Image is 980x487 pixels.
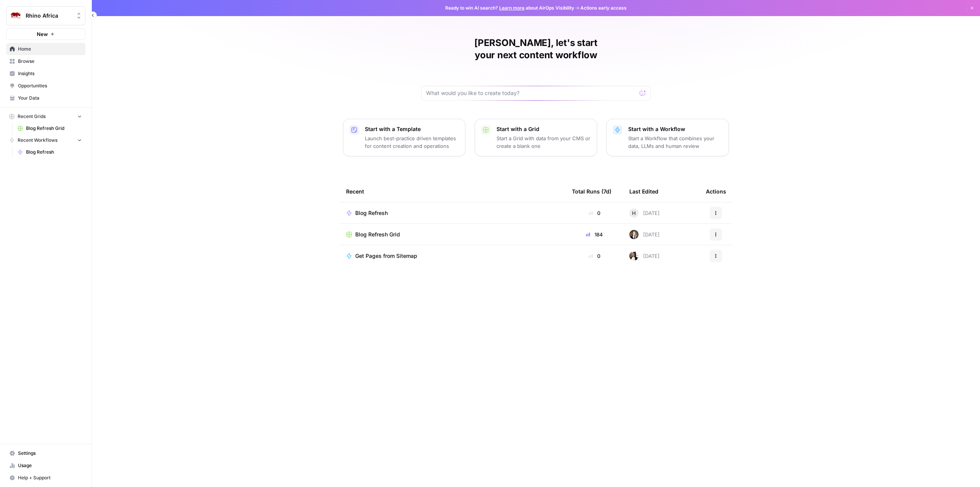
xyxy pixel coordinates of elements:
[421,37,651,61] h1: [PERSON_NAME], let's start your next content workflow
[18,462,82,469] span: Usage
[346,252,560,260] a: Get Pages from Sitemap
[629,230,660,239] div: [DATE]
[365,134,459,150] p: Launch best-practice driven templates for content creation and operations
[9,9,23,23] img: Rhino Africa Logo
[26,149,82,156] span: Blog Refresh
[580,5,627,11] span: Actions early access
[572,209,617,217] div: 0
[18,113,46,120] span: Recent Grids
[18,450,82,457] span: Settings
[6,28,85,40] button: New
[632,209,636,217] span: H
[18,70,82,77] span: Insights
[497,125,591,133] p: Start with a Grid
[6,134,85,146] button: Recent Workflows
[6,472,85,484] button: Help + Support
[18,95,82,102] span: Your Data
[628,125,722,133] p: Start with a Workflow
[14,146,85,158] a: Blog Refresh
[629,251,660,261] div: [DATE]
[6,55,85,67] a: Browse
[6,92,85,104] a: Your Data
[475,119,597,156] button: Start with a GridStart a Grid with data from your CMS or create a blank one
[6,43,85,55] a: Home
[14,122,85,134] a: Blog Refresh Grid
[18,82,82,89] span: Opportunities
[18,474,82,481] span: Help + Support
[355,252,417,260] span: Get Pages from Sitemap
[629,208,660,218] div: [DATE]
[572,252,617,260] div: 0
[365,125,459,133] p: Start with a Template
[6,447,85,459] a: Settings
[18,46,82,52] span: Home
[572,181,611,202] div: Total Runs (7d)
[497,134,591,150] p: Start a Grid with data from your CMS or create a blank one
[18,58,82,65] span: Browse
[628,134,722,150] p: Start a Workflow that combines your data, LLMs and human review
[346,209,560,217] a: Blog Refresh
[37,30,48,38] span: New
[26,125,82,132] span: Blog Refresh Grid
[355,209,388,217] span: Blog Refresh
[499,5,524,11] a: Learn more
[6,6,85,25] button: Workspace: Rhino Africa
[6,67,85,80] a: Insights
[629,181,658,202] div: Last Edited
[572,231,617,238] div: 184
[26,12,72,20] span: Rhino Africa
[706,181,726,202] div: Actions
[343,119,465,156] button: Start with a TemplateLaunch best-practice driven templates for content creation and operations
[355,231,400,238] span: Blog Refresh Grid
[346,181,560,202] div: Recent
[629,230,639,239] img: 6ivwy2lfu6bc8zjueabkayx911il
[629,251,639,261] img: xqjo96fmx1yk2e67jao8cdkou4un
[6,459,85,472] a: Usage
[606,119,729,156] button: Start with a WorkflowStart a Workflow that combines your data, LLMs and human review
[346,231,560,238] a: Blog Refresh Grid
[6,80,85,92] a: Opportunities
[18,137,57,144] span: Recent Workflows
[426,89,637,97] input: What would you like to create today?
[6,111,85,122] button: Recent Grids
[445,5,574,11] span: Ready to win AI search? about AirOps Visibility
